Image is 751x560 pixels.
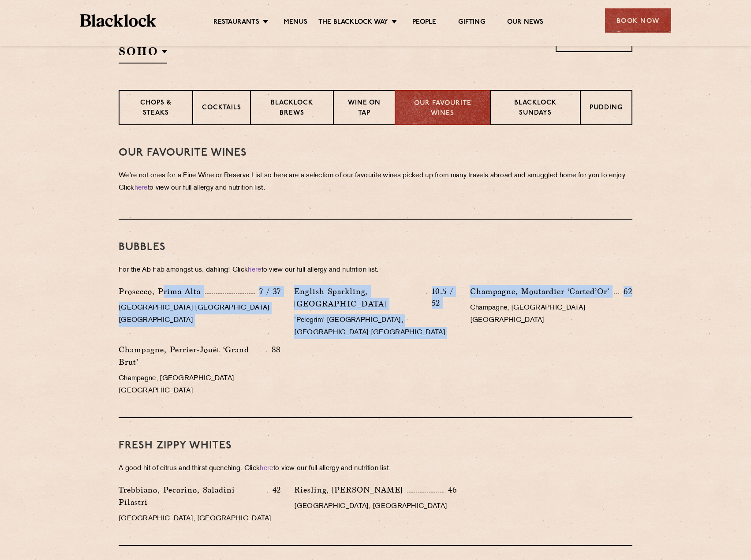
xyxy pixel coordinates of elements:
p: Blacklock Sundays [500,98,571,119]
p: Wine on Tap [343,98,386,119]
p: Chops & Steaks [128,98,183,119]
p: Cocktails [202,103,241,114]
p: 62 [619,286,632,297]
p: We’re not ones for a Fine Wine or Reserve List so here are a selection of our favourite wines pic... [119,170,632,194]
p: Pudding [590,103,623,114]
h3: bubbles [119,242,632,253]
p: English Sparkling, [GEOGRAPHIC_DATA] [294,285,426,310]
p: Blacklock Brews [260,98,324,119]
h2: SOHO [119,44,167,63]
p: Champagne, Perrier-Jouët ‘Grand Brut’ [119,343,266,368]
p: 46 [444,484,457,496]
h3: FRESH ZIPPY WHITES [119,440,632,452]
p: ‘Pelegrim’ [GEOGRAPHIC_DATA], [GEOGRAPHIC_DATA] [GEOGRAPHIC_DATA] [294,314,456,339]
p: Riesling, [PERSON_NAME] [294,484,407,496]
a: Gifting [458,18,485,28]
p: Trebbiano, Pecorino, Saladini Pilastri [119,484,267,508]
p: Champagne, [GEOGRAPHIC_DATA] [GEOGRAPHIC_DATA] [470,302,632,327]
p: 88 [267,344,281,355]
p: A good hit of citrus and thirst quenching. Click to view our full allergy and nutrition list. [119,463,632,475]
p: Champagne, [GEOGRAPHIC_DATA] [GEOGRAPHIC_DATA] [119,373,281,397]
p: Prosecco, Prima Alta [119,285,205,298]
a: Menus [284,18,307,28]
p: 10.5 / 52 [427,286,457,309]
p: [GEOGRAPHIC_DATA], [GEOGRAPHIC_DATA] [294,500,456,513]
p: For the Ab Fab amongst us, dahling! Click to view our full allergy and nutrition list. [119,264,632,276]
a: The Blacklock Way [318,18,388,28]
p: [GEOGRAPHIC_DATA], [GEOGRAPHIC_DATA] [119,513,281,525]
a: here [260,465,273,472]
h3: Our Favourite Wines [119,147,632,159]
p: 7 / 37 [255,286,281,297]
a: Our News [507,18,544,28]
img: BL_Textured_Logo-footer-cropped.svg [80,14,157,27]
a: Restaurants [213,18,259,28]
a: here [248,267,261,273]
div: Book Now [605,8,671,33]
p: Champagne, Moutardier ‘Carted’Or’ [470,285,614,298]
p: 42 [268,484,281,496]
a: People [412,18,436,28]
p: [GEOGRAPHIC_DATA] [GEOGRAPHIC_DATA] [GEOGRAPHIC_DATA] [119,302,281,327]
a: here [135,185,148,191]
p: Our favourite wines [404,99,481,119]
